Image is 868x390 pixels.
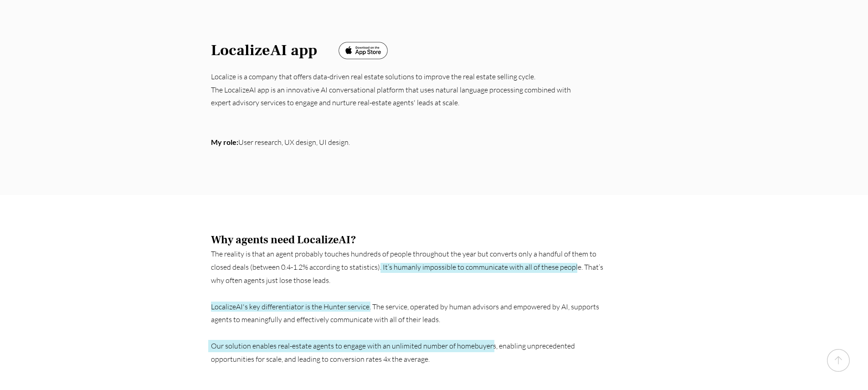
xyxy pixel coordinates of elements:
span: Why agents need LocalizeAI? [211,233,356,247]
p: User research, UX design, UI design. [211,136,581,149]
p: Localize is a company that offers data-driven real estate solutions to improve the real estate se... [211,70,581,83]
p: LocalizeAI's key differentiator is the Hunter service. The service, operated by human advisors an... [211,300,607,327]
img: localizeai [339,42,388,59]
p: Our solution enables real-estate agents to engage with an unlimited number of homebuyers, enablin... [211,339,607,366]
svg: up [827,349,850,372]
span: LocalizeAI app [211,40,317,60]
a: The LocalizeAI app is an innovative AI conversational platform that uses natural language process... [211,85,571,108]
p: The reality is that an agent probably touches hundreds of people throughout the year but converts... [211,247,607,287]
span: My role: [211,138,238,146]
